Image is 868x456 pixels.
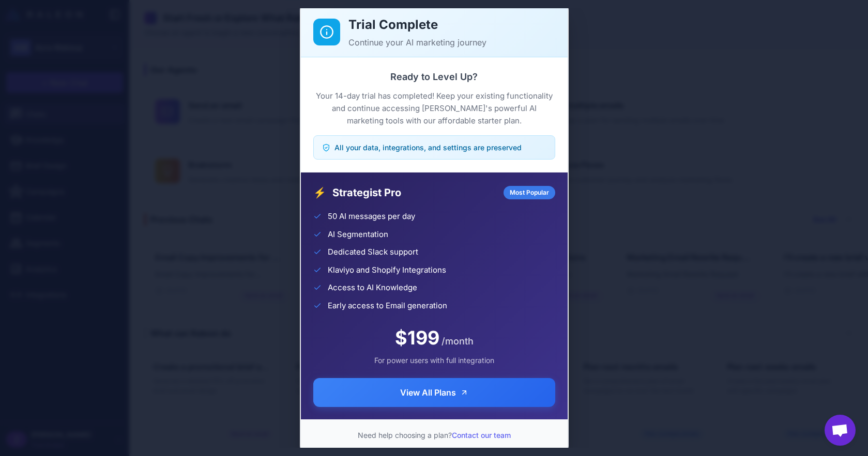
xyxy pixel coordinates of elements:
span: Strategist Pro [332,185,497,200]
p: Your 14-day trial has completed! Keep your existing functionality and continue accessing [PERSON_... [313,90,555,127]
h2: Trial Complete [348,15,555,34]
span: View All Plans [400,386,456,399]
a: Contact our team [452,431,511,439]
h3: Ready to Level Up? [313,70,555,84]
div: Most Popular [504,186,555,199]
span: ⚡ [313,185,326,200]
span: /month [441,334,474,348]
span: Dedicated Slack support [328,246,418,258]
div: Open chat [825,415,856,446]
span: Klaviyo and Shopify Integrations [328,264,446,276]
span: $199 [395,324,439,352]
button: View All Plans [313,378,555,407]
p: Need help choosing a plan? [313,430,555,441]
div: For power users with full integration [313,355,555,366]
span: 50 AI messages per day [328,211,415,223]
span: AI Segmentation [328,229,388,241]
span: All your data, integrations, and settings are preserved [334,142,522,153]
p: Continue your AI marketing journey [348,36,555,49]
span: Early access to Email generation [328,300,447,312]
span: Access to AI Knowledge [328,282,417,294]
